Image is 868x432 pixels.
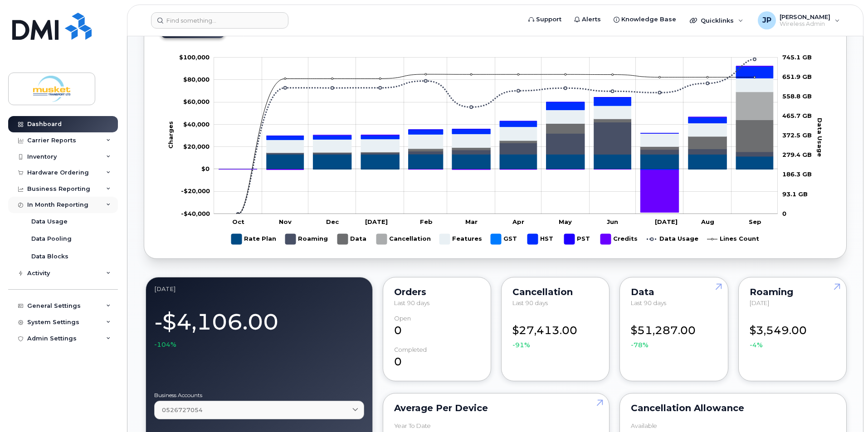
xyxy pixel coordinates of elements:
[219,66,773,170] g: HST
[167,121,174,149] tspan: Charges
[782,151,812,158] tspan: 279.4 GB
[181,210,210,217] tspan: -$40,000
[337,230,367,248] g: Data
[232,218,244,225] tspan: Oct
[522,10,568,29] a: Support
[559,218,572,225] tspan: May
[181,210,210,217] g: $0
[394,315,411,322] div: Open
[183,121,210,128] tspan: $40,000
[231,230,276,248] g: Rate Plan
[749,218,761,225] tspan: Sep
[631,288,717,296] div: Data
[183,98,210,105] tspan: $60,000
[162,406,203,414] span: 0526727054
[394,346,480,370] div: 0
[512,218,524,225] tspan: Apr
[420,218,433,225] tspan: Feb
[154,304,364,349] div: -$4,106.00
[394,299,429,306] span: Last 90 days
[782,53,812,61] tspan: 745.1 GB
[183,98,210,105] g: $0
[285,230,328,248] g: Roaming
[394,404,599,412] div: Average per Device
[154,340,176,349] span: -104%
[647,230,698,248] g: Data Usage
[782,131,812,139] tspan: 372.5 GB
[631,315,717,350] div: $51,287.00
[780,13,830,20] span: [PERSON_NAME]
[750,288,835,296] div: Roaming
[701,218,714,225] tspan: Aug
[816,117,824,156] tspan: Data Usage
[465,218,478,225] tspan: Mar
[631,299,666,306] span: Last 90 days
[782,170,812,178] tspan: 186.3 GB
[154,286,364,293] div: October 2025
[607,10,683,29] a: Knowledge Base
[782,190,808,198] tspan: 93.1 GB
[762,15,771,26] span: JP
[167,53,824,248] g: Chart
[631,422,657,429] div: available
[683,11,750,29] div: Quicklinks
[782,210,786,217] tspan: 0
[621,15,676,24] span: Knowledge Base
[631,404,835,412] div: Cancellation Allowance
[782,112,812,119] tspan: 465.7 GB
[394,315,480,339] div: 0
[183,143,210,150] tspan: $20,000
[631,340,649,349] span: -78%
[394,346,427,353] div: completed
[512,340,530,349] span: -91%
[326,218,339,225] tspan: Dec
[179,53,210,61] g: $0
[701,17,734,24] span: Quicklinks
[536,15,561,24] span: Support
[527,230,555,248] g: HST
[439,230,482,248] g: Features
[394,422,431,429] div: Year to Date
[750,340,763,349] span: -4%
[183,76,210,83] tspan: $80,000
[655,218,678,225] tspan: [DATE]
[231,230,759,248] g: Legend
[564,230,591,248] g: PST
[707,230,759,248] g: Lines Count
[183,121,210,128] g: $0
[376,230,431,248] g: Cancellation
[365,218,388,225] tspan: [DATE]
[179,53,210,61] tspan: $100,000
[183,76,210,83] g: $0
[183,143,210,150] g: $0
[512,299,548,306] span: Last 90 days
[154,393,364,398] label: Business Accounts
[219,119,773,169] g: Data
[751,11,846,29] div: Josh Potts
[512,315,598,350] div: $27,413.00
[750,299,769,306] span: [DATE]
[607,218,618,225] tspan: Jun
[279,218,292,225] tspan: Nov
[201,165,210,172] tspan: $0
[151,12,288,29] input: Find something...
[782,92,812,100] tspan: 558.8 GB
[750,315,835,350] div: $3,549.00
[582,15,601,24] span: Alerts
[780,20,830,28] span: Wireless Admin
[394,288,480,296] div: Orders
[181,187,210,194] tspan: -$20,000
[154,401,364,419] a: 0526727054
[512,288,598,296] div: Cancellation
[600,230,638,248] g: Credits
[491,230,518,248] g: GST
[782,73,812,80] tspan: 651.9 GB
[219,154,773,169] g: Rate Plan
[568,10,607,29] a: Alerts
[181,187,210,194] g: $0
